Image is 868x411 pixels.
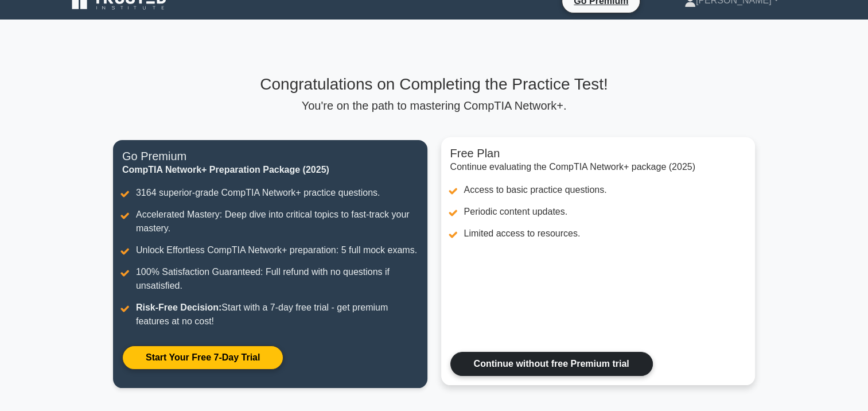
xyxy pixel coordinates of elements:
a: Continue without free Premium trial [450,352,653,376]
h3: Congratulations on Completing the Practice Test! [113,75,755,94]
a: Start Your Free 7-Day Trial [122,346,283,370]
p: You're on the path to mastering CompTIA Network+. [113,99,755,113]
